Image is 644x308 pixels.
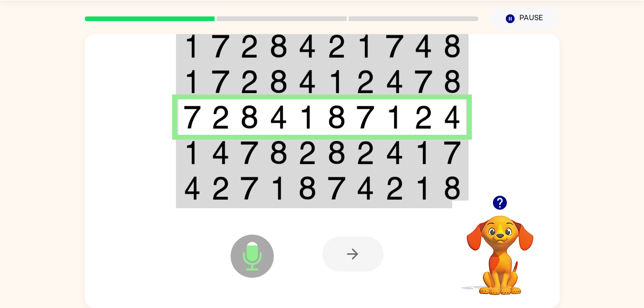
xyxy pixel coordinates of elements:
img: 8 [269,141,288,165]
img: 8 [269,34,288,58]
img: 4 [386,70,404,94]
img: 4 [298,34,316,58]
img: 8 [298,176,316,200]
img: 2 [240,34,258,58]
img: 4 [211,141,230,165]
img: 1 [298,105,316,129]
img: 7 [356,105,375,129]
img: 7 [211,70,230,94]
img: 1 [184,70,201,94]
img: 2 [386,176,404,200]
img: 7 [444,141,461,165]
img: 7 [184,105,201,129]
img: 1 [386,105,404,129]
img: 7 [386,34,404,58]
img: 2 [240,70,258,94]
img: 8 [328,141,346,165]
img: 8 [269,70,288,94]
img: 7 [240,176,258,200]
img: 8 [444,70,461,94]
button: Pause [490,8,560,30]
img: 4 [414,34,433,58]
img: 8 [240,105,258,129]
img: 8 [328,105,346,129]
img: 7 [240,141,258,165]
img: 1 [328,70,346,94]
img: 1 [414,141,433,165]
img: 1 [184,34,201,58]
img: 4 [184,176,201,200]
img: 4 [298,70,316,94]
img: 2 [211,176,230,200]
img: 1 [269,176,288,200]
img: 7 [414,70,433,94]
img: 2 [211,105,230,129]
img: 1 [356,34,375,58]
img: 4 [269,105,288,129]
img: 2 [356,70,375,94]
img: 8 [444,176,461,200]
img: 4 [444,105,461,129]
img: 2 [328,34,346,58]
img: 2 [414,105,433,129]
img: 2 [356,141,375,165]
img: 4 [356,176,375,200]
img: 7 [211,34,230,58]
img: 4 [386,141,404,165]
img: 1 [414,176,433,200]
video: Your browser must support playing .mp4 files to use Literably. Please try using another browser. [452,201,548,296]
img: 2 [298,141,316,165]
img: 8 [444,34,461,58]
img: 1 [184,141,201,165]
img: 7 [328,176,346,200]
